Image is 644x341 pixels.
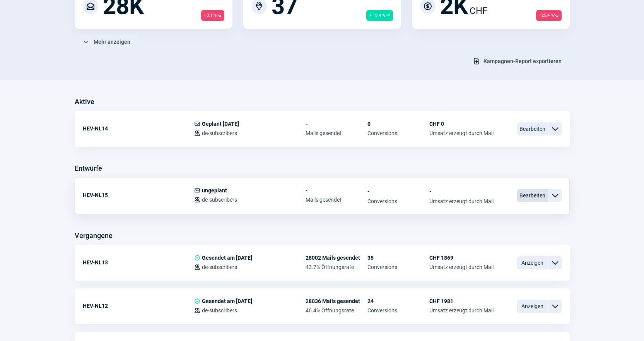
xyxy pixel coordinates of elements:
[429,255,494,261] span: CHF 1869
[517,122,548,135] span: Bearbeiten
[429,264,494,270] span: Umsatz erzeugt durch Mail
[429,130,494,136] span: Umsatz erzeugt durch Mail
[429,307,494,314] span: Umsatz erzeugt durch Mail
[306,187,367,194] span: -
[202,197,237,203] span: de-subscribers
[94,36,130,48] span: Mehr anzeigen
[306,307,367,314] span: 46.4% Öffnungsrate
[470,4,487,18] span: CHF
[83,187,194,203] div: HEV-NL15
[517,300,548,313] span: Anzeigen
[202,255,252,261] span: Gesendet am [DATE]
[202,298,252,304] span: Gesendet am [DATE]
[83,255,194,270] div: HEV-NL13
[75,162,102,175] h3: Entwürfe
[367,198,429,204] span: Conversions
[517,189,548,202] span: Bearbeiten
[306,130,367,136] span: Mails gesendet
[306,255,367,261] span: 28002 Mails gesendet
[202,264,237,270] span: de-subscribers
[367,298,429,304] span: 24
[83,298,194,314] div: HEV-NL12
[202,130,237,136] span: de-subscribers
[367,187,429,195] span: -
[83,121,194,136] div: HEV-NL14
[75,96,94,108] h3: Aktive
[202,187,227,194] span: ungeplant
[201,10,224,21] span: - 0.1 %
[202,121,239,127] span: Geplant [DATE]
[367,130,429,136] span: Conversions
[306,298,367,304] span: 28036 Mails gesendet
[306,121,367,127] span: -
[429,121,494,127] span: CHF 0
[429,187,494,195] span: -
[367,255,429,261] span: 35
[429,198,494,204] span: Umsatz erzeugt durch Mail
[367,121,429,127] span: 0
[366,10,393,21] span: + 19.4 %
[517,256,548,269] span: Anzeigen
[306,264,367,270] span: 43.7% Öffnungsrate
[202,307,237,314] span: de-subscribers
[306,197,367,203] span: Mails gesendet
[429,298,494,304] span: CHF 1981
[75,230,113,242] h3: Vergangene
[367,307,429,314] span: Conversions
[465,55,570,68] button: Kampagnen-Report exportieren
[483,55,562,67] span: Kampagnen-Report exportieren
[75,35,138,48] button: Mehr anzeigen
[536,10,562,21] span: - 25.4 %
[367,264,429,270] span: Conversions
